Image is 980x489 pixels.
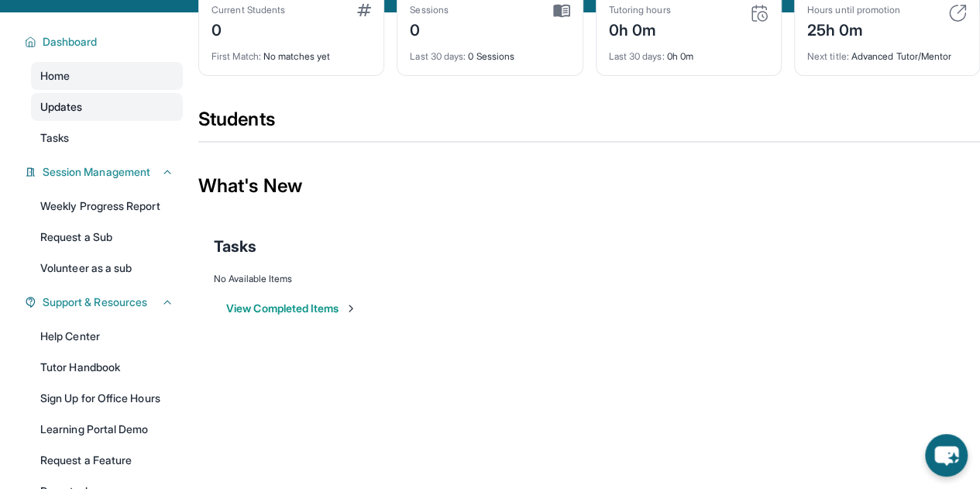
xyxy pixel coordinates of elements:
button: Session Management [36,164,174,180]
a: Tutor Handbook [31,353,183,381]
button: Support & Resources [36,294,174,310]
div: Current Students [211,4,285,16]
div: Tutoring hours [609,4,671,16]
a: Tasks [31,124,183,152]
div: 0 [410,16,449,41]
div: What's New [198,152,980,220]
img: card [357,4,371,16]
div: Hours until promotion [807,4,900,16]
a: Updates [31,93,183,121]
a: Request a Sub [31,223,183,251]
div: 0h 0m [609,16,671,41]
a: Weekly Progress Report [31,192,183,220]
div: No matches yet [211,41,371,63]
div: No Available Items [214,273,965,285]
span: Support & Resources [43,294,147,310]
span: First Match : [211,50,261,62]
span: Home [40,68,70,84]
a: Request a Feature [31,446,183,474]
img: card [750,4,769,22]
a: Learning Portal Demo [31,415,183,443]
div: 0h 0m [609,41,769,63]
div: Sessions [410,4,449,16]
a: Sign Up for Office Hours [31,384,183,412]
span: Tasks [40,130,69,146]
div: 0 [211,16,285,41]
a: Home [31,62,183,90]
button: chat-button [925,434,968,477]
img: card [948,4,967,22]
span: Last 30 days : [410,50,466,62]
span: Dashboard [43,34,98,50]
button: Dashboard [36,34,174,50]
span: Updates [40,99,83,115]
div: Students [198,107,980,141]
div: 0 Sessions [410,41,569,63]
img: card [553,4,570,18]
span: Last 30 days : [609,50,665,62]
button: View Completed Items [226,301,357,316]
div: Advanced Tutor/Mentor [807,41,967,63]
div: 25h 0m [807,16,900,41]
span: Next title : [807,50,849,62]
a: Help Center [31,322,183,350]
span: Tasks [214,236,256,257]
span: Session Management [43,164,150,180]
a: Volunteer as a sub [31,254,183,282]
